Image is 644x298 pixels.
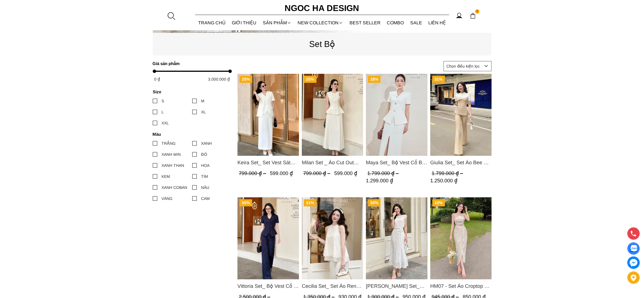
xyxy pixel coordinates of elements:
span: Giulia Set_ Set Áo Bee Mix Cổ Trắng Đính Cúc Quần Loe BQ014 [430,159,492,167]
div: XXL [162,120,169,126]
span: Keira Set_ Set Vest Sát Nách Kết Hợp Chân Váy Bút Chì Mix Áo Khoác BJ141+ A1083 [237,159,299,167]
h4: Màu [153,132,228,137]
h4: Size [153,89,228,94]
a: messenger [627,256,640,269]
a: Link to Isabella Set_ Bộ Ren Áo Sơ Mi Vai Chờm Chân Váy Đuôi Cá Màu Trắng BJ139 [366,282,427,290]
span: 1.250.000 ₫ [430,178,457,183]
a: Link to Milan Set _ Áo Cut Out Tùng Không Tay Kết Hợp Chân Váy Xếp Ly A1080+CV139 [302,159,363,167]
a: Product image - Maya Set_ Bộ Vest Cổ Bẻ Chân Váy Xẻ Màu Đen, Trắng BJ140 [366,74,427,156]
a: BEST SELLER [346,15,384,30]
div: S [162,98,164,104]
div: TÍM [201,173,208,180]
div: VÀNG [162,195,173,202]
a: Product image - HM07 - Set Áo Croptop 2 Dây Đính Hoa, Chân Váy Nhún Xẻ Trước Màu Kem Muối Tiêu [430,197,492,279]
a: Display image [627,242,640,255]
img: HM07 - Set Áo Croptop 2 Dây Đính Hoa, Chân Váy Nhún Xẻ Trước Màu Kem Muối Tiêu [430,197,492,279]
img: Giulia Set_ Set Áo Bee Mix Cổ Trắng Đính Cúc Quần Loe BQ014 [430,74,492,156]
div: HOA [201,162,210,169]
a: GIỚI THIỆU [229,15,260,30]
p: Set Bộ [153,37,492,51]
div: XL [201,109,206,115]
div: KEM [162,173,170,180]
a: LIÊN HỆ [425,15,449,30]
span: [PERSON_NAME] Set_ Bộ Ren Áo Sơ Mi Vai Chờm Chân Váy Đuôi Cá Màu Trắng BJ139 [366,282,427,290]
div: XANH [201,140,212,146]
span: Maya Set_ Bộ Vest Cổ Bẻ Chân Váy Xẻ Màu Đen, Trắng BJ140 [366,159,427,167]
span: Milan Set _ Áo Cut Out Tùng Không Tay Kết Hợp Chân Váy Xếp Ly A1080+CV139 [302,159,363,167]
a: Link to HM07 - Set Áo Croptop 2 Dây Đính Hoa, Chân Váy Nhún Xẻ Trước Màu Kem Muối Tiêu [430,282,492,290]
span: 1.299.000 ₫ [366,178,393,183]
span: Cecilia Set_ Set Áo Ren Cổ Yếm Quần Suông Màu Kem BQ015 [302,282,363,290]
a: NEW COLLECTION [294,15,346,30]
span: 1.799.000 ₫ [431,170,464,176]
a: Product image - Cecilia Set_ Set Áo Ren Cổ Yếm Quần Suông Màu Kem BQ015 [302,197,363,279]
a: SALE [407,15,425,30]
img: Milan Set _ Áo Cut Out Tùng Không Tay Kết Hợp Chân Váy Xếp Ly A1080+CV139 [302,74,363,156]
div: L [162,109,164,115]
span: HM07 - Set Áo Croptop 2 Dây Đính Hoa, Chân Váy Nhún Xẻ Trước Màu Kem Muối Tiêu [430,282,492,290]
a: Product image - Giulia Set_ Set Áo Bee Mix Cổ Trắng Đính Cúc Quần Loe BQ014 [430,74,492,156]
span: 3.000.000 ₫ [208,77,230,81]
img: Vittoria Set_ Bộ Vest Cổ V Quần Suông Kẻ Sọc BQ013 [237,197,299,279]
a: Ngoc Ha Design [280,1,364,15]
a: Link to Vittoria Set_ Bộ Vest Cổ V Quần Suông Kẻ Sọc BQ013 [237,282,299,290]
div: XANH COBAN [162,184,187,191]
div: XANH MIN [162,151,181,157]
img: Display image [630,245,637,252]
a: Combo [384,15,407,30]
a: Link to Keira Set_ Set Vest Sát Nách Kết Hợp Chân Váy Bút Chì Mix Áo Khoác BJ141+ A1083 [237,159,299,167]
img: img-CART-ICON-ksit0nf1 [470,13,476,19]
div: TRẮNG [162,140,176,146]
span: 1.799.000 ₫ [367,170,400,176]
a: Link to Maya Set_ Bộ Vest Cổ Bẻ Chân Váy Xẻ Màu Đen, Trắng BJ140 [366,159,427,167]
img: Isabella Set_ Bộ Ren Áo Sơ Mi Vai Chờm Chân Váy Đuôi Cá Màu Trắng BJ139 [366,197,427,279]
span: 799.000 ₫ [239,170,267,176]
a: Product image - Milan Set _ Áo Cut Out Tùng Không Tay Kết Hợp Chân Váy Xếp Ly A1080+CV139 [302,74,363,156]
span: 599.000 ₫ [334,170,357,176]
h4: Giá sản phẩm [153,61,228,66]
div: CAM [201,195,210,202]
span: 0 ₫ [154,77,160,81]
img: Maya Set_ Bộ Vest Cổ Bẻ Chân Váy Xẻ Màu Đen, Trắng BJ140 [366,74,427,156]
span: Vittoria Set_ Bộ Vest Cổ V Quần Suông Kẻ Sọc BQ013 [237,282,299,290]
span: 799.000 ₫ [303,170,331,176]
div: ĐỎ [201,151,207,157]
span: 1 [475,9,480,14]
a: Product image - Keira Set_ Set Vest Sát Nách Kết Hợp Chân Váy Bút Chì Mix Áo Khoác BJ141+ A1083 [237,74,299,156]
a: Link to Cecilia Set_ Set Áo Ren Cổ Yếm Quần Suông Màu Kem BQ015 [302,282,363,290]
img: Keira Set_ Set Vest Sát Nách Kết Hợp Chân Váy Bút Chì Mix Áo Khoác BJ141+ A1083 [237,74,299,156]
div: M [201,98,205,104]
a: Product image - Vittoria Set_ Bộ Vest Cổ V Quần Suông Kẻ Sọc BQ013 [237,197,299,279]
a: Link to Giulia Set_ Set Áo Bee Mix Cổ Trắng Đính Cúc Quần Loe BQ014 [430,159,492,167]
img: Cecilia Set_ Set Áo Ren Cổ Yếm Quần Suông Màu Kem BQ015 [302,197,363,279]
div: XANH THAN [162,162,184,169]
div: SẢN PHẨM [260,15,295,30]
a: Product image - Isabella Set_ Bộ Ren Áo Sơ Mi Vai Chờm Chân Váy Đuôi Cá Màu Trắng BJ139 [366,197,427,279]
span: 599.000 ₫ [270,170,293,176]
div: NÂU [201,184,209,191]
a: TRANG CHỦ [195,15,229,30]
